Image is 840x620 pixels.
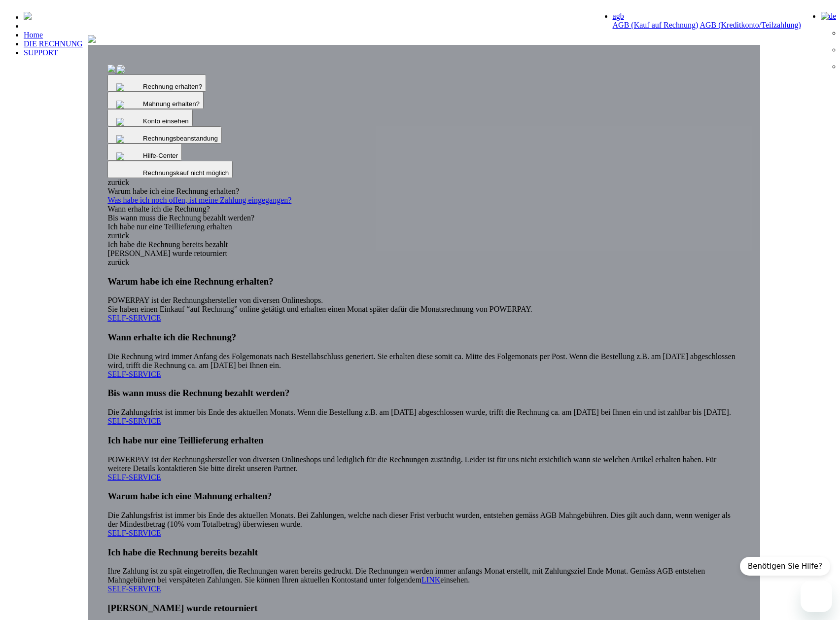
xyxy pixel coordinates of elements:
[24,39,83,48] a: DIE RECHNUNG
[107,109,192,126] button: Konto einsehen
[107,547,740,594] div: Ihre Zahlung ist zu spät eingetroffen, die Rechnungen waren bereits gedruckt. Die Rechnungen werd...
[107,144,182,161] button: Hilfe-Center
[107,205,740,214] div: Wann erhalte ich die Rechnung?
[107,126,222,144] button: Rechnungsbeanstandung
[107,276,740,287] h3: Warum habe ich eine Rechnung erhalten?
[107,584,161,593] a: SELF-SERVICE
[143,117,189,125] span: Konto einsehen
[107,547,740,558] h3: Ich habe die Rechnung bereits bezahlt
[107,435,740,482] div: POWERPAY ist der Rechnungshersteller von diversen Onlineshops und lediglich für die Rechnungen zu...
[421,576,440,584] a: LINK
[107,417,161,425] a: SELF-SERVICE
[107,276,740,323] div: POWERPAY ist der Rechnungshersteller von diversen Onlineshops. Sie haben einen Einkauf “auf Rechn...
[801,581,832,612] iframe: Schaltfläche zum Öffnen des Messaging-Fensters
[114,64,143,76] img: qb_bill.svg
[107,240,740,249] div: Ich habe die Rechnung bereits bezahlt
[107,116,192,125] a: Konto einsehen
[107,74,206,92] button: Rechnung erhalten?
[107,314,161,322] a: SELF-SERVICE
[114,81,143,94] img: qb_bell.svg
[143,135,218,142] span: Rechnungsbeanstandung
[24,48,58,57] a: SUPPORT
[107,370,161,378] a: SELF-SERVICE
[114,98,143,111] img: qb_search.svg
[107,473,161,481] a: SELF-SERVICE
[107,332,740,343] h3: Wann erhalte ich die Rechnung?
[143,100,200,108] span: Mahnung erhalten?
[143,83,202,90] span: Rechnung erhalten?
[107,435,740,446] h3: Ich habe nur eine Teillieferung erhalten
[107,151,182,159] a: Hilfe-Center
[613,12,624,20] a: agb
[143,169,229,177] span: Rechnungskauf nicht möglich
[107,231,740,240] div: zurück
[107,491,740,538] div: Die Zahlungsfrist ist immer bis Ende des aktuellen Monats. Bei Zahlungen, welche nach dieser Fris...
[107,388,740,426] div: Die Zahlungsfrist ist immer bis Ende des aktuellen Monats. Wenn die Bestellung z.B. am [DATE] abg...
[107,82,206,90] a: Rechnung erhalten?
[107,99,204,108] a: Mahnung erhalten?
[107,161,233,178] button: Rechnungskauf nicht möglich
[107,529,161,537] a: SELF-SERVICE
[107,214,740,222] div: Bis wann muss die Rechnung bezahlt werden?
[700,21,801,29] a: AGB (Kreditkonto/Teilzahlung)
[107,332,740,379] div: Die Rechnung wird immer Anfang des Folgemonats nach Bestellabschluss generiert. Sie erhalten dies...
[821,12,836,21] img: de
[114,150,143,163] img: qb_close.svg
[107,65,115,73] img: single_invoice_powerpay_de.jpg
[740,557,830,576] div: Benötigen Sie Hilfe?
[107,178,740,187] div: zurück
[24,12,32,20] img: logo-powerpay-white.svg
[88,35,96,43] img: title-powerpay_de.svg
[107,222,740,231] div: Ich habe nur eine Teillieferung erhalten
[613,21,699,29] a: AGB (Kauf auf Rechnung)
[107,134,222,142] a: Rechnungsbeanstandung
[24,31,43,39] a: Home
[107,258,129,266] a: zurück
[107,168,233,177] a: Rechnungskauf nicht möglich
[107,491,740,502] h3: Warum habe ich eine Mahnung erhalten?
[114,133,143,146] img: qb_help.svg
[107,388,740,399] h3: Bis wann muss die Rechnung bezahlt werden?
[107,187,740,196] div: Warum habe ich eine Rechnung erhalten?
[114,115,143,128] img: qb_warning.svg
[107,603,740,614] h3: [PERSON_NAME] wurde retourniert
[107,196,740,205] a: Was habe ich noch offen, ist meine Zahlung eingegangen?
[107,249,740,258] div: [PERSON_NAME] wurde retourniert
[143,152,178,159] span: Hilfe-Center
[107,92,204,109] button: Mahnung erhalten?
